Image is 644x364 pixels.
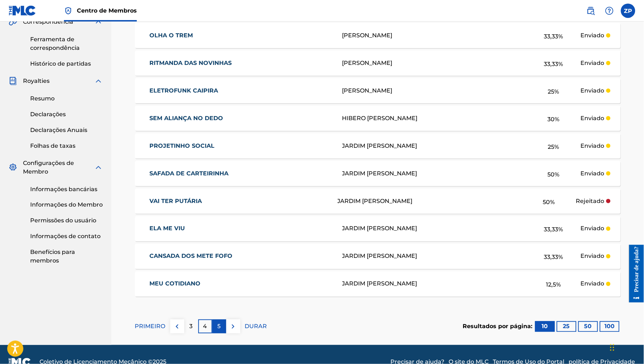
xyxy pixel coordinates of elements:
[30,202,103,208] font: Informações do Membro
[30,217,96,224] font: Permissões do usuário
[580,115,604,122] font: Enviado
[605,6,614,15] img: ajuda
[30,95,55,102] font: Resumo
[149,170,228,177] font: SAFADA DE CARTEIRINHA
[149,224,333,233] a: ELA ME VIU
[600,321,620,332] button: 100
[544,254,559,261] font: 33,33
[77,7,137,14] font: Centro de Membros
[30,142,103,150] a: Folhas de taxas
[580,170,604,177] font: Enviado
[9,5,36,16] img: Logotipo da MLC
[149,198,202,204] font: VAI TER PUTÁRIA
[30,249,75,264] font: Benefícios para membros
[203,323,207,330] font: 4
[229,322,237,331] img: certo
[149,59,333,67] a: RITMANDA DAS NOVINHAS
[342,32,393,39] font: [PERSON_NAME]
[245,323,267,330] font: DURAR
[342,142,417,149] font: JARDIM [PERSON_NAME]
[580,142,604,149] font: Enviado
[30,60,103,68] a: Histórico de partidas
[342,280,417,287] font: JARDIM [PERSON_NAME]
[149,115,223,122] font: SEM ALIANÇA NO DEDO
[30,185,103,194] a: Informações bancárias
[550,199,555,205] font: %
[149,225,185,232] font: ELA ME VIU
[602,4,617,18] div: Ajuda
[30,201,103,209] a: Informações do Membro
[555,116,560,123] font: %
[559,254,563,261] font: %
[9,18,18,26] img: Correspondência
[580,280,604,287] font: Enviado
[563,323,570,330] font: 25
[587,6,595,15] img: procurar
[544,33,559,40] font: 33,33
[342,115,418,122] font: HIBERO [PERSON_NAME]
[584,4,598,18] a: Pesquisa pública
[149,87,218,94] font: ELETROFUNK CAIPIRA
[542,323,548,330] font: 10
[149,86,333,95] a: ELETROFUNK CAIPIRA
[556,282,561,288] font: %
[546,282,556,288] font: 12,5
[9,77,17,85] img: Royalties
[94,163,103,172] img: expandir
[463,323,533,330] font: Resultados por página:
[548,143,555,150] font: 25
[576,198,604,204] font: Rejeitado
[149,197,328,205] a: VAI TER PUTÁRIA
[149,114,333,123] a: SEM ALIANÇA NO DEDO
[23,18,73,25] font: Correspondência
[149,280,333,288] a: MEU COTIDIANO
[342,170,417,177] font: JARDIM [PERSON_NAME]
[342,60,393,66] font: [PERSON_NAME]
[30,110,103,119] a: Declarações
[605,323,615,330] font: 100
[621,4,635,18] div: Menu do usuário
[149,252,333,261] a: CANSADA DOS METE FOFO
[10,1,16,47] font: Precisar de ajuda?
[94,77,103,85] img: expandir
[544,61,559,67] font: 33,33
[30,36,80,51] font: Ferramenta de correspondência
[135,323,166,330] font: PRIMEIRO
[580,32,604,39] font: Enviado
[548,116,555,123] font: 30
[30,248,103,265] a: Benefícios para membros
[559,61,563,67] font: %
[64,6,73,15] img: Principal detentor de direitos autorais
[30,35,103,52] a: Ferramenta de correspondência
[580,87,604,94] font: Enviado
[149,253,232,260] font: CANSADA DOS METE FOFO
[30,127,87,133] font: Declarações Anuais
[149,60,232,66] font: RITMANDA DAS NOVINHAS
[557,321,576,332] button: 25
[610,337,615,358] div: Arrastar
[548,88,555,95] font: 25
[342,253,417,260] font: JARDIM [PERSON_NAME]
[342,225,417,232] font: JARDIM [PERSON_NAME]
[30,94,103,103] a: Resumo
[548,171,555,178] font: 50
[580,60,604,66] font: Enviado
[149,32,193,39] font: OLHA O TREM
[338,198,413,204] font: JARDIM [PERSON_NAME]
[555,88,559,95] font: %
[218,323,221,330] font: 5
[580,253,604,260] font: Enviado
[624,245,644,303] iframe: Centro de Recursos
[555,143,559,150] font: %
[555,171,560,178] font: %
[30,233,101,240] font: Informações de contato
[23,77,50,84] font: Royalties
[149,280,200,287] font: MEU COTIDIANO
[608,330,644,364] iframe: Widget de bate-papo
[30,126,103,134] a: Declarações Anuais
[544,226,559,233] font: 33,33
[30,111,66,118] font: Declarações
[535,321,555,332] button: 10
[149,142,333,150] a: PROJETINHO SOCIAL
